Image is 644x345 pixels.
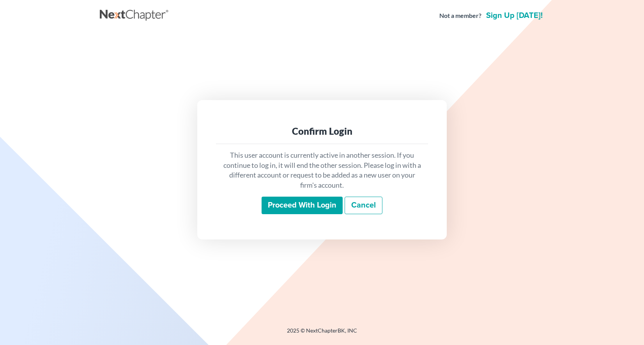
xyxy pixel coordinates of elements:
[222,125,422,137] div: Confirm Login
[485,12,544,19] a: Sign up [DATE]!
[345,197,382,215] a: Cancel
[439,11,481,20] strong: Not a member?
[262,197,343,215] input: Proceed with login
[222,150,422,190] p: This user account is currently active in another session. If you continue to log in, it will end ...
[100,327,544,341] div: 2025 © NextChapterBK, INC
